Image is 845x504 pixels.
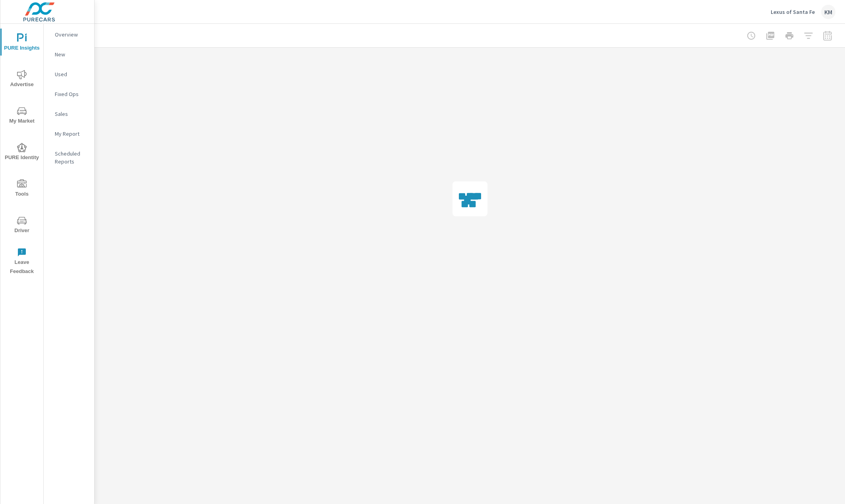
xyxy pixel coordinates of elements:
span: Leave Feedback [3,248,41,276]
p: New [55,50,88,58]
p: My Report [55,130,88,138]
div: Fixed Ops [44,88,94,100]
div: New [44,48,94,60]
span: PURE Insights [3,33,41,53]
span: Tools [3,179,41,199]
span: PURE Identity [3,143,41,162]
div: My Report [44,128,94,140]
div: Used [44,68,94,80]
div: Sales [44,108,94,120]
p: Scheduled Reports [55,150,88,165]
p: Used [55,70,88,78]
p: Overview [55,31,88,38]
div: Scheduled Reports [44,148,94,167]
span: Advertise [3,70,41,89]
div: KM [821,5,835,19]
p: Sales [55,110,88,118]
p: Lexus of Santa Fe [771,8,815,15]
div: nav menu [0,24,43,279]
div: Overview [44,29,94,40]
p: Fixed Ops [55,90,88,98]
span: Driver [3,216,41,235]
span: My Market [3,106,41,126]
